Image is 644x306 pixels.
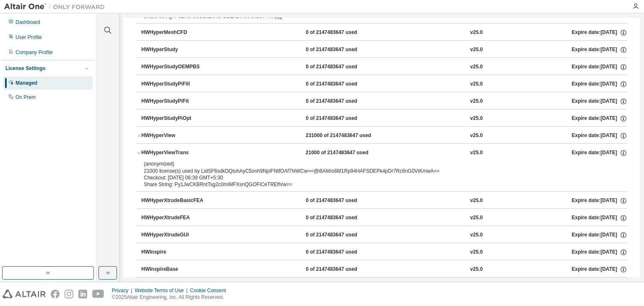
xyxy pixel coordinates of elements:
[470,197,483,205] div: v25.0
[141,209,627,227] button: HWHyperXtrudeFEA0 of 2147483647 usedv25.0Expire date:[DATE]
[306,115,381,122] div: 0 of 2147483647 used
[141,266,217,273] div: HWInspireBase
[572,115,627,122] div: Expire date: [DATE]
[144,161,600,174] div: 21000 license(s) used by LidSF6sdkDQtuhAyC5onh9NpIFNtfOAf7hiWCw==@i8AM/o6M1Rp94HAFSDEPk4pDr7Rc6nG...
[141,243,627,262] button: HWInspire0 of 2147483647 usedv25.0Expire date:[DATE]
[141,29,217,36] div: HWHyperMeshCFD
[470,29,483,36] div: v25.0
[470,231,483,239] div: v25.0
[141,92,627,111] button: HWHyperStudyPiFit0 of 2147483647 usedv25.0Expire date:[DATE]
[141,75,627,93] button: HWHyperStudyPiFill0 of 2147483647 usedv25.0Expire date:[DATE]
[141,109,627,128] button: HWHyperStudyPiOpt0 of 2147483647 usedv25.0Expire date:[DATE]
[141,132,217,140] div: HWHyperView
[4,3,109,11] img: Altair One
[51,290,60,298] img: facebook.svg
[470,214,483,222] div: v25.0
[190,287,231,294] div: Cookie Consent
[306,149,381,157] div: 21000 of 2147483647 used
[572,149,627,157] div: Expire date: [DATE]
[141,46,217,54] div: HWHyperStudy
[572,249,627,256] div: Expire date: [DATE]
[78,290,87,298] img: linkedin.svg
[572,98,627,105] div: Expire date: [DATE]
[470,63,483,71] div: v25.0
[3,290,46,298] img: altair_logo.svg
[572,197,627,205] div: Expire date: [DATE]
[306,266,381,273] div: 0 of 2147483647 used
[141,80,217,88] div: HWHyperStudyPiFill
[65,290,73,298] img: instagram.svg
[16,34,42,41] div: User Profile
[141,192,627,210] button: HWHyperXtrudeBasicFEA0 of 2147483647 usedv25.0Expire date:[DATE]
[470,115,483,122] div: v25.0
[306,214,381,222] div: 0 of 2147483647 used
[572,214,627,222] div: Expire date: [DATE]
[141,249,217,256] div: HWInspire
[141,58,627,76] button: HWHyperStudyOEMPBS0 of 2147483647 usedv25.0Expire date:[DATE]
[141,23,627,42] button: HWHyperMeshCFD0 of 2147483647 usedv25.0Expire date:[DATE]
[572,63,627,71] div: Expire date: [DATE]
[306,29,381,36] div: 0 of 2147483647 used
[306,80,381,88] div: 0 of 2147483647 used
[141,149,217,157] div: HWHyperViewTrans
[141,115,217,122] div: HWHyperStudyPiOpt
[470,266,483,273] div: v25.0
[136,127,627,145] button: HWHyperView231000 of 2147483647 usedv25.0Expire date:[DATE]
[16,49,53,56] div: Company Profile
[306,98,381,105] div: 0 of 2147483647 used
[306,249,381,256] div: 0 of 2147483647 used
[306,231,381,239] div: 0 of 2147483647 used
[306,63,381,71] div: 0 of 2147483647 used
[144,181,600,188] div: Share String: Py1JwCKBRntTsg2c0miMFXsnQGOFiCeTREfh/w==
[141,41,627,59] button: HWHyperStudy0 of 2147483647 usedv25.0Expire date:[DATE]
[141,226,627,244] button: HWHyperXtrudeGUI0 of 2147483647 usedv25.0Expire date:[DATE]
[470,98,483,105] div: v25.0
[92,290,104,298] img: youtube.svg
[572,80,627,88] div: Expire date: [DATE]
[572,231,627,239] div: Expire date: [DATE]
[135,287,190,294] div: Website Terms of Use
[16,80,37,86] div: Managed
[306,46,381,54] div: 0 of 2147483647 used
[306,132,381,140] div: 231000 of 2147483647 used
[572,29,627,36] div: Expire date: [DATE]
[136,144,627,162] button: HWHyperViewTrans21000 of 2147483647 usedv25.0Expire date:[DATE]
[470,80,483,88] div: v25.0
[112,287,135,294] div: Privacy
[141,214,217,222] div: HWHyperXtrudeFEA
[572,132,627,140] div: Expire date: [DATE]
[306,197,381,205] div: 0 of 2147483647 used
[470,249,483,256] div: v25.0
[572,46,627,54] div: Expire date: [DATE]
[470,46,483,54] div: v25.0
[141,197,217,205] div: HWHyperXtrudeBasicFEA
[16,19,40,26] div: Dashboard
[16,94,36,101] div: On Prem
[144,174,600,181] div: Checkout: [DATE] 06:39 GMT+5:30
[470,132,483,140] div: v25.0
[5,65,45,72] div: License Settings
[470,149,483,157] div: v25.0
[141,231,217,239] div: HWHyperXtrudeGUI
[141,260,627,279] button: HWInspireBase0 of 2147483647 usedv25.0Expire date:[DATE]
[141,98,217,105] div: HWHyperStudyPiFit
[144,161,600,168] p: (anonymized)
[112,294,231,301] p: © 2025 Altair Engineering, Inc. All Rights Reserved.
[572,266,627,273] div: Expire date: [DATE]
[141,63,217,71] div: HWHyperStudyOEMPBS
